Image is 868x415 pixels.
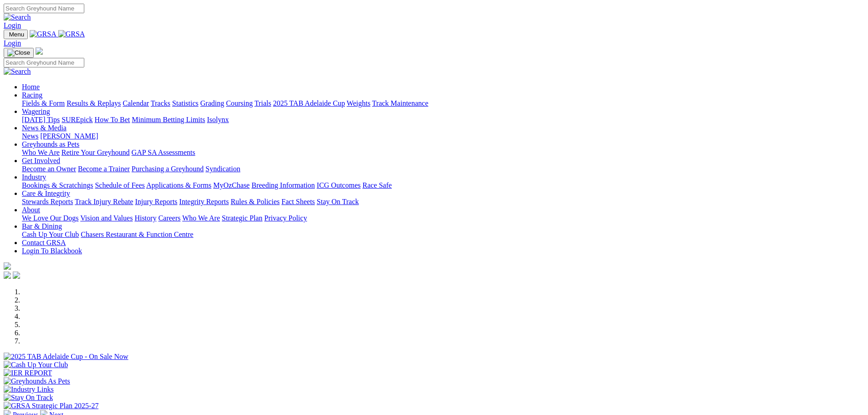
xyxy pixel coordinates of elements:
a: GAP SA Assessments [132,149,195,156]
a: Vision and Values [80,214,133,222]
a: MyOzChase [213,181,250,189]
a: Strategic Plan [222,214,262,222]
a: Schedule of Fees [95,181,144,189]
a: Rules & Policies [231,198,280,205]
a: Results & Replays [67,99,121,107]
a: Login [4,21,21,29]
div: Bar & Dining [22,231,864,239]
a: Coursing [226,99,253,107]
a: Stewards Reports [22,198,73,205]
a: Become a Trainer [78,165,130,173]
a: Bookings & Scratchings [22,181,93,189]
div: Greyhounds as Pets [22,149,864,157]
a: Login [4,39,21,47]
a: Injury Reports [135,198,177,205]
input: Search [4,58,84,67]
a: Weights [347,99,370,107]
img: Greyhounds As Pets [4,377,70,385]
a: Trials [254,99,271,107]
a: Calendar [123,99,149,107]
a: Bar & Dining [22,222,62,230]
a: Minimum Betting Limits [132,116,205,123]
a: Grading [200,99,224,107]
a: Careers [158,214,180,222]
a: Contact GRSA [22,239,66,246]
input: Search [4,4,84,13]
img: logo-grsa-white.png [36,47,43,55]
a: Syndication [205,165,240,173]
a: Applications & Forms [146,181,211,189]
a: We Love Our Dogs [22,214,78,222]
a: News & Media [22,124,67,132]
img: Stay On Track [4,394,53,402]
a: 2025 TAB Adelaide Cup [273,99,345,107]
a: History [134,214,156,222]
a: Cash Up Your Club [22,231,79,238]
a: [DATE] Tips [22,116,60,123]
div: Care & Integrity [22,198,864,206]
a: Wagering [22,108,50,115]
a: Race Safe [362,181,391,189]
button: Toggle navigation [4,30,28,39]
a: ICG Outcomes [317,181,360,189]
a: Who We Are [182,214,220,222]
span: Menu [9,31,24,38]
img: facebook.svg [4,272,11,279]
a: Integrity Reports [179,198,229,205]
a: Tracks [151,99,170,107]
div: Get Involved [22,165,864,173]
a: Racing [22,91,42,99]
img: GRSA Strategic Plan 2025-27 [4,402,98,410]
img: GRSA [58,30,85,38]
a: Breeding Information [252,181,315,189]
a: News [22,132,38,140]
a: Isolynx [207,116,229,123]
img: logo-grsa-white.png [4,262,11,270]
a: Fields & Form [22,99,65,107]
a: Become an Owner [22,165,76,173]
a: Track Injury Rebate [75,198,133,205]
a: SUREpick [62,116,92,123]
img: Search [4,13,31,21]
a: Industry [22,173,46,181]
img: IER REPORT [4,369,52,377]
a: Track Maintenance [372,99,428,107]
a: How To Bet [95,116,130,123]
div: Wagering [22,116,864,124]
img: Industry Links [4,385,54,394]
img: GRSA [30,30,56,38]
div: Industry [22,181,864,190]
a: Chasers Restaurant & Function Centre [81,231,193,238]
a: Care & Integrity [22,190,70,197]
div: News & Media [22,132,864,140]
a: Stay On Track [317,198,359,205]
a: Fact Sheets [282,198,315,205]
a: Who We Are [22,149,60,156]
a: About [22,206,40,214]
img: 2025 TAB Adelaide Cup - On Sale Now [4,353,128,361]
a: [PERSON_NAME] [40,132,98,140]
a: Get Involved [22,157,60,164]
img: twitter.svg [13,272,20,279]
img: Search [4,67,31,76]
a: Purchasing a Greyhound [132,165,204,173]
button: Toggle navigation [4,48,34,58]
a: Retire Your Greyhound [62,149,130,156]
div: Racing [22,99,864,108]
a: Greyhounds as Pets [22,140,79,148]
a: Home [22,83,40,91]
a: Statistics [172,99,199,107]
div: About [22,214,864,222]
img: Cash Up Your Club [4,361,68,369]
a: Privacy Policy [264,214,307,222]
img: Close [7,49,30,56]
a: Login To Blackbook [22,247,82,255]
